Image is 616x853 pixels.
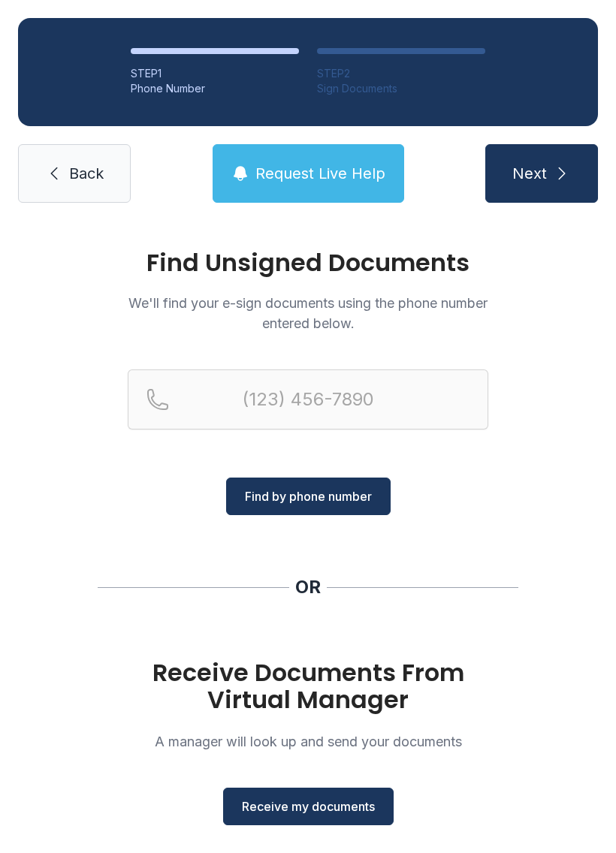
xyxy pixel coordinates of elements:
[128,369,488,430] input: Reservation phone number
[69,163,104,184] span: Back
[128,731,488,752] p: A manager will look up and send your documents
[128,251,488,275] h1: Find Unsigned Documents
[245,487,372,505] span: Find by phone number
[317,81,485,96] div: Sign Documents
[242,797,375,815] span: Receive my documents
[512,163,547,184] span: Next
[295,575,321,599] div: OR
[131,81,299,96] div: Phone Number
[255,163,385,184] span: Request Live Help
[317,66,485,81] div: STEP 2
[128,659,488,713] h1: Receive Documents From Virtual Manager
[131,66,299,81] div: STEP 1
[128,293,488,333] p: We'll find your e-sign documents using the phone number entered below.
